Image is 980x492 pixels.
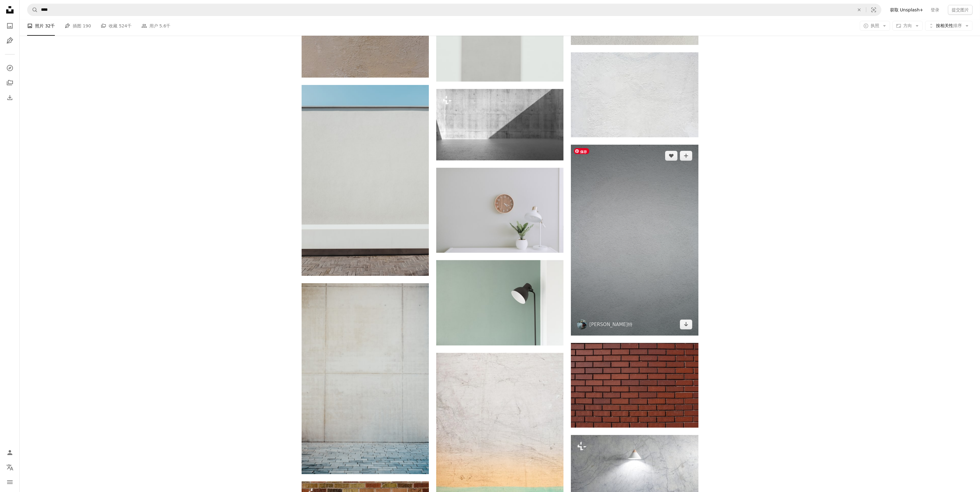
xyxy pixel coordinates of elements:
[577,320,587,329] img: 前往 Annie Spratt 的个人资料
[4,91,16,104] a: 下载历史记录
[109,23,117,28] font: 收藏
[571,92,698,98] a: 一只黑白相间的猫躺在白墙上
[149,23,158,28] font: 用户
[4,476,16,488] button: 菜单
[953,23,962,28] font: 排序
[860,21,890,31] button: 执照
[571,145,698,336] img: 灰色混凝土彩绘墙
[936,23,953,28] font: 按相关性
[73,23,81,28] font: 插图
[159,23,170,28] font: 5.6千
[436,122,563,127] a: 抽象空的现代混凝土室内背景，白色墙壁与走廊房间的阴影，天花板灯，工业建筑模板，3D 渲染插图
[680,151,692,161] button: 添加到收藏夹
[302,85,429,276] img: 一只黑白相间的猫坐在白墙上
[948,5,973,15] button: 提交图片
[83,23,91,28] font: 190
[571,237,698,243] a: 灰色混凝土彩绘墙
[4,34,16,47] a: 插图
[436,435,563,440] a: 带有蓝黄条纹的白色和绿色墙壁
[4,62,16,74] a: 探索
[893,21,923,31] button: 方向
[871,23,879,28] font: 执照
[927,5,943,15] a: 登录
[589,322,632,327] font: [PERSON_NAME]特
[302,283,429,474] img: 白色墙砖
[302,376,429,381] a: 白色墙砖
[101,16,131,36] a: 收藏 524千
[4,77,16,89] a: 收藏
[580,150,587,154] font: 保存
[302,177,429,183] a: 一只黑白相间的猫坐在白墙上
[589,321,632,328] a: [PERSON_NAME]特
[571,343,698,427] img: 红砖墙
[65,16,91,36] a: 插图 190
[141,16,171,36] a: 用户 5.6千
[436,300,563,305] a: 角落里的黑色落地灯
[866,4,881,16] button: 视觉搜索
[4,461,16,474] button: 语言
[852,4,866,16] button: 清除
[571,382,698,388] a: 红砖墙
[931,7,939,12] font: 登录
[886,5,927,15] a: 获取 Unsplash+
[903,23,912,28] font: 方向
[680,320,692,329] a: 下载
[4,446,16,459] a: 登录 / 注册
[436,168,563,253] img: 绿色植物旁的白色台灯
[952,7,969,12] font: 提交图片
[436,260,563,345] img: 角落里的黑色落地灯
[119,23,132,28] font: 524千
[4,4,16,17] a: 首页 — Unsplash
[436,208,563,213] a: 绿色植物旁的白色台灯
[4,20,16,32] a: 照片
[27,4,881,16] form: 在全站范围内查找视觉效果
[27,4,38,16] button: 搜索 Unsplash
[571,482,698,487] a: 空荡荡的混凝土房间里有两把白色椅子，配有灯，3D 渲染
[436,89,563,160] img: 抽象空的现代混凝土室内背景，白色墙壁与走廊房间的阴影，天花板灯，工业建筑模板，3D 渲染插图
[890,7,923,12] font: 获取 Unsplash+
[571,52,698,137] img: 一只黑白相间的猫躺在白墙上
[925,21,973,31] button: 按相关性排序
[665,151,677,161] button: 喜欢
